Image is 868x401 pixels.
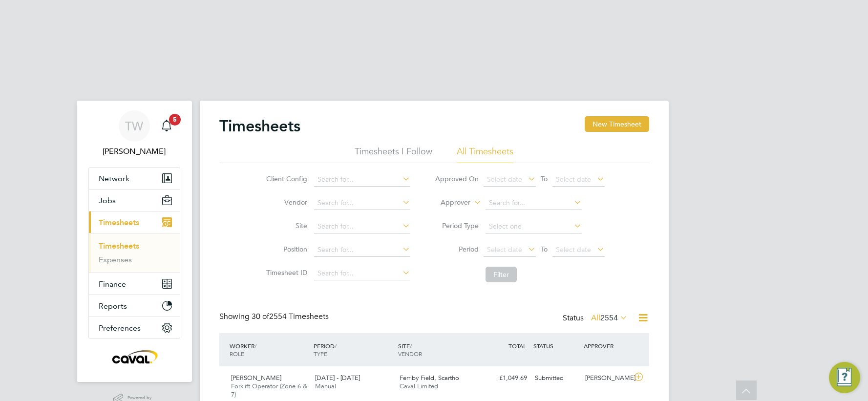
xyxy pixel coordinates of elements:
[335,342,337,350] span: /
[531,337,582,355] div: STATUS
[487,245,522,254] span: Select date
[435,174,479,183] label: Approved On
[311,337,396,362] div: PERIOD
[435,221,479,230] label: Period Type
[538,172,550,185] span: To
[99,301,127,311] span: Reports
[99,218,139,227] span: Timesheets
[314,220,410,233] input: Search for...
[89,190,180,211] button: Jobs
[410,342,412,350] span: /
[486,267,517,282] button: Filter
[435,245,479,253] label: Period
[231,374,281,382] span: [PERSON_NAME]
[581,370,632,386] div: [PERSON_NAME]
[486,220,582,233] input: Select one
[252,312,329,321] span: 2554 Timesheets
[89,233,180,273] div: Timesheets
[252,312,269,321] span: 30 of
[89,295,180,317] button: Reports
[531,370,582,386] div: Submitted
[486,196,582,210] input: Search for...
[314,267,410,280] input: Search for...
[89,317,180,338] button: Preferences
[508,342,526,350] span: TOTAL
[88,110,180,157] a: TW[PERSON_NAME]
[99,241,139,251] a: Timesheets
[88,349,180,364] a: Go to home page
[89,273,180,295] button: Finance
[89,168,180,189] button: Network
[169,114,181,126] span: 5
[400,374,459,382] span: Ferriby Field, Scartho
[480,370,531,386] div: £1,049.69
[231,382,307,399] span: Forklift Operator (Zone 6 & 7)
[77,101,192,382] nav: Main navigation
[487,175,522,184] span: Select date
[581,337,632,355] div: APPROVER
[585,116,649,132] button: New Timesheet
[315,382,336,390] span: Manual
[263,268,307,277] label: Timesheet ID
[219,116,300,136] h2: Timesheets
[219,312,331,322] div: Showing
[398,350,422,358] span: VENDOR
[457,146,513,163] li: All Timesheets
[556,245,591,254] span: Select date
[157,110,176,142] a: 5
[538,243,550,255] span: To
[88,146,180,157] span: Tim Wells
[263,221,307,230] label: Site
[563,312,630,325] div: Status
[426,198,470,208] label: Approver
[355,146,432,163] li: Timesheets I Follow
[314,173,410,187] input: Search for...
[263,198,307,207] label: Vendor
[591,313,628,323] label: All
[109,349,158,364] img: caval-logo-retina.png
[230,350,244,358] span: ROLE
[263,245,307,253] label: Position
[254,342,256,350] span: /
[89,211,180,233] button: Timesheets
[227,337,312,362] div: WORKER
[315,374,360,382] span: [DATE] - [DATE]
[99,279,126,289] span: Finance
[314,196,410,210] input: Search for...
[314,350,327,358] span: TYPE
[314,243,410,257] input: Search for...
[99,174,129,183] span: Network
[600,313,618,323] span: 2554
[556,175,591,184] span: Select date
[99,196,116,205] span: Jobs
[396,337,480,362] div: SITE
[125,120,143,132] span: TW
[263,174,307,183] label: Client Config
[400,382,438,390] span: Caval Limited
[99,255,132,264] a: Expenses
[99,323,141,333] span: Preferences
[829,362,860,393] button: Engage Resource Center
